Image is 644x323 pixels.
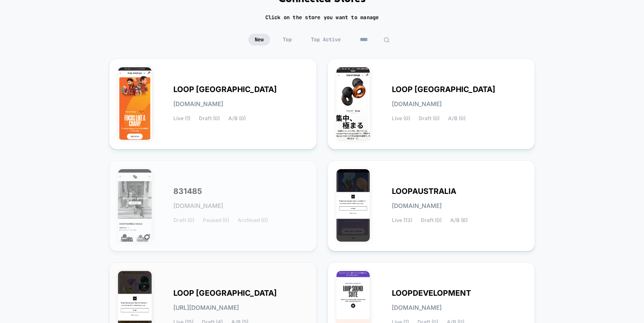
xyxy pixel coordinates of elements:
[392,101,442,107] span: [DOMAIN_NAME]
[392,115,410,121] span: Live (0)
[276,34,298,46] span: Top
[238,217,268,223] span: Archived (0)
[173,203,223,209] span: [DOMAIN_NAME]
[450,217,468,223] span: A/B (6)
[228,115,246,121] span: A/B (0)
[421,217,442,223] span: Draft (0)
[336,67,370,140] img: LOOP_JAPAN
[265,14,379,21] h2: Click on the store you want to manage
[173,115,190,121] span: Live (1)
[118,67,152,140] img: LOOP_INDIA
[248,34,270,46] span: New
[419,115,440,121] span: Draft (0)
[305,34,347,46] span: Top Active
[173,87,277,92] span: LOOP [GEOGRAPHIC_DATA]
[173,290,277,296] span: LOOP [GEOGRAPHIC_DATA]
[118,169,152,242] img: 831485
[392,203,442,209] span: [DOMAIN_NAME]
[199,115,220,121] span: Draft (0)
[173,101,223,107] span: [DOMAIN_NAME]
[173,305,239,311] span: [URL][DOMAIN_NAME]
[392,305,442,311] span: [DOMAIN_NAME]
[336,169,370,242] img: LOOPAUSTRALIA
[173,217,194,223] span: Draft (0)
[392,217,412,223] span: Live (13)
[448,115,466,121] span: A/B (0)
[203,217,229,223] span: Paused (0)
[392,188,456,194] span: LOOPAUSTRALIA
[383,37,390,43] img: edit
[173,188,202,194] span: 831485
[392,87,495,92] span: LOOP [GEOGRAPHIC_DATA]
[392,290,471,296] span: LOOPDEVELOPMENT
